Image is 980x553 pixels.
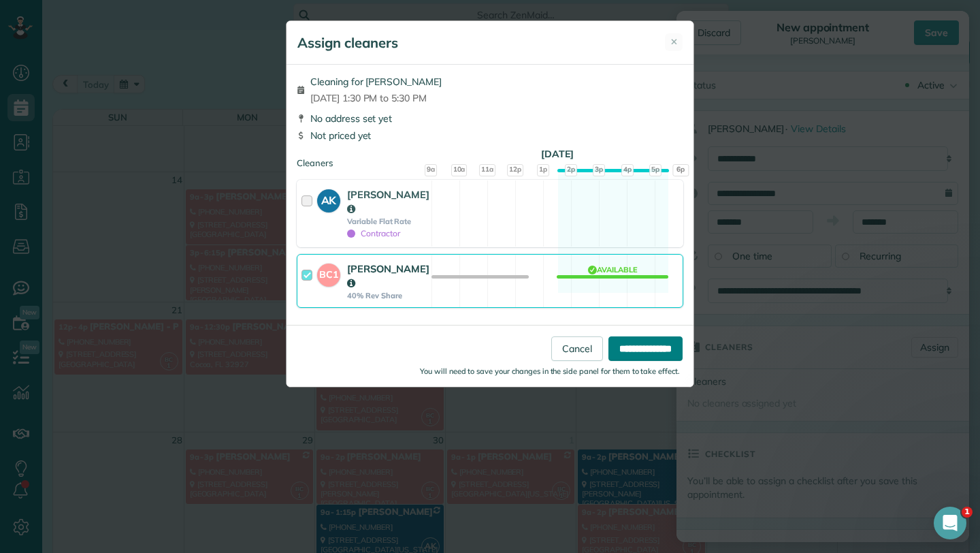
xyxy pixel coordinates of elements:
iframe: Intercom live chat [934,507,966,539]
span: Contractor [347,228,400,238]
p: Message from Amar, sent 1m ago [59,52,235,65]
small: You will need to save your changes in the side panel for them to take effect. [420,366,680,376]
div: message notification from Amar, 1m ago. Just wanted to check in with you about how things are goi... [20,29,252,74]
span: [DATE] 1:30 PM to 5:30 PM [310,91,442,105]
div: No address set yet [297,112,683,125]
span: Cleaning for [PERSON_NAME] [310,75,442,89]
strong: AK [317,189,340,208]
div: Not priced yet [297,129,683,142]
span: 1 [962,507,973,518]
strong: [PERSON_NAME] [347,188,429,215]
a: Cancel [551,336,603,361]
div: Cleaners [297,157,683,161]
h5: Assign cleaners [297,33,398,52]
span: ✕ [670,35,678,48]
strong: [PERSON_NAME] [347,262,429,289]
strong: Variable Flat Rate [347,217,429,226]
img: Profile image for Amar [31,41,52,63]
p: Just wanted to check in with you about how things are going: Do you have any questions I can addr... [59,39,235,52]
strong: BC1 [317,264,340,282]
strong: 40% Rev Share [347,291,429,300]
